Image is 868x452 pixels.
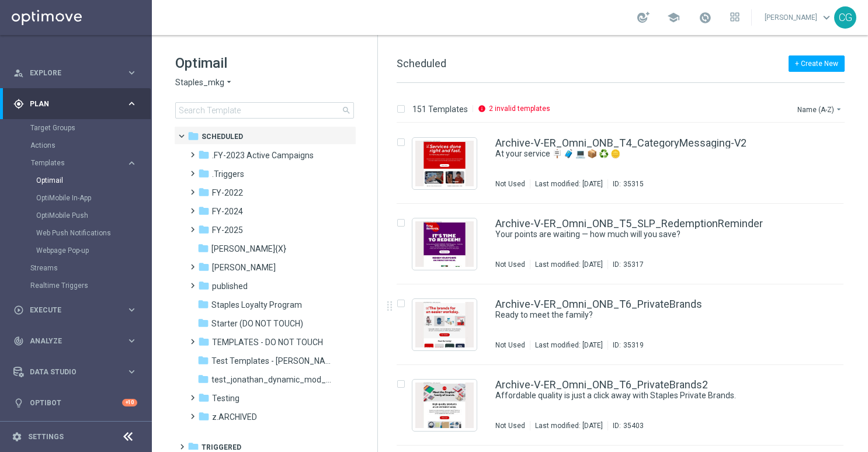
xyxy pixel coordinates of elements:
[415,302,474,347] img: 35319.jpeg
[30,69,126,77] span: Explore
[13,367,138,377] button: Data Studio keyboard_arrow_right
[211,356,332,366] span: Test Templates - Jonas
[385,284,866,365] div: Press SPACE to select this row.
[211,374,332,385] span: test_jonathan_dynamic_mod_{X}
[212,169,244,179] span: .Triggers
[211,300,302,310] span: Staples Loyalty Program
[188,130,199,142] i: folder
[530,260,607,269] div: Last modified: [DATE]
[13,99,138,109] button: gps_fixed Plan keyboard_arrow_right
[30,141,121,150] a: Actions
[30,281,121,290] a: Realtime Triggers
[30,137,151,154] div: Actions
[623,421,644,430] div: 35403
[530,340,607,350] div: Last modified: [DATE]
[530,421,607,430] div: Last modified: [DATE]
[13,336,126,346] div: Analyze
[202,131,243,142] span: Scheduled
[212,412,257,422] span: z.ARCHIVED
[197,354,209,366] i: folder
[12,432,22,442] i: settings
[211,244,286,254] span: jonathan_pr_test_{X}
[36,176,121,185] a: Optimail
[30,338,126,345] span: Analyze
[30,277,151,294] div: Realtime Triggers
[495,148,768,159] a: At your service 🪧 🧳 💻 📦 ♻️ 🪙
[122,399,137,406] div: +10
[126,158,137,169] i: keyboard_arrow_right
[212,262,276,273] span: jonathan_testing_folder
[495,229,768,240] a: Your points are waiting — how much will you save?
[211,318,303,329] span: Starter (DO NOT TOUCH)
[495,421,525,430] div: Not Used
[198,224,210,235] i: folder
[36,207,151,224] div: OptiMobile Push
[385,123,866,204] div: Press SPACE to select this row.
[623,340,644,350] div: 35319
[126,67,137,78] i: keyboard_arrow_right
[30,123,121,133] a: Target Groups
[224,77,234,88] i: arrow_drop_down
[175,102,354,119] input: Search Template
[834,6,856,29] div: CG
[30,368,126,375] span: Data Studio
[495,218,763,229] a: Archive-V-ER_Omni_ONB_T5_SLP_RedemptionReminder
[36,189,151,207] div: OptiMobile In-App
[198,149,210,161] i: folder
[495,179,525,189] div: Not Used
[495,390,768,401] a: Affordable quality is just a click away with Staples Private Brands.
[385,204,866,284] div: Press SPACE to select this row.
[13,387,137,418] div: Optibot
[397,57,446,69] span: Scheduled
[197,242,209,254] i: folder
[30,119,151,137] div: Target Groups
[31,159,114,166] span: Templates
[495,148,794,159] div: At your service 🪧 🧳 💻 📦 ♻️ 🪙
[212,281,248,291] span: published
[495,390,794,401] div: Affordable quality is just a click away with Staples Private Brands.
[30,158,138,168] div: Templates keyboard_arrow_right
[36,193,121,203] a: OptiMobile In-App
[13,99,126,109] div: Plan
[607,179,644,189] div: ID:
[623,260,644,269] div: 35317
[13,68,138,78] div: person_search Explore keyboard_arrow_right
[212,150,314,161] span: .FY-2023 Active Campaigns
[31,159,126,166] div: Templates
[13,305,24,315] i: play_circle_outline
[212,393,239,404] span: Testing
[13,68,24,78] i: person_search
[175,77,224,88] span: Staples_mkg
[495,380,708,390] a: Archive-V-ER_Omni_ONB_T6_PrivateBrands2
[126,304,137,315] i: keyboard_arrow_right
[36,246,121,255] a: Webpage Pop-up
[126,366,137,377] i: keyboard_arrow_right
[126,335,137,346] i: keyboard_arrow_right
[13,398,24,408] i: lightbulb
[36,172,151,189] div: Optimail
[667,11,680,24] span: school
[478,105,486,113] i: info
[212,206,243,217] span: FY-2024
[13,336,138,346] button: track_changes Analyze keyboard_arrow_right
[495,260,525,269] div: Not Used
[412,104,468,114] p: 151 Templates
[342,106,351,115] span: search
[212,225,243,235] span: FY-2025
[30,307,126,314] span: Execute
[30,263,121,273] a: Streams
[820,11,833,24] span: keyboard_arrow_down
[13,68,126,78] div: Explore
[30,387,122,418] a: Optibot
[212,187,243,198] span: FY-2022
[489,104,550,113] p: 2 invalid templates
[13,305,138,315] button: play_circle_outline Execute keyboard_arrow_right
[30,100,126,107] span: Plan
[30,154,151,259] div: Templates
[13,336,24,346] i: track_changes
[385,365,866,446] div: Press SPACE to select this row.
[495,229,794,240] div: Your points are waiting — how much will you save?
